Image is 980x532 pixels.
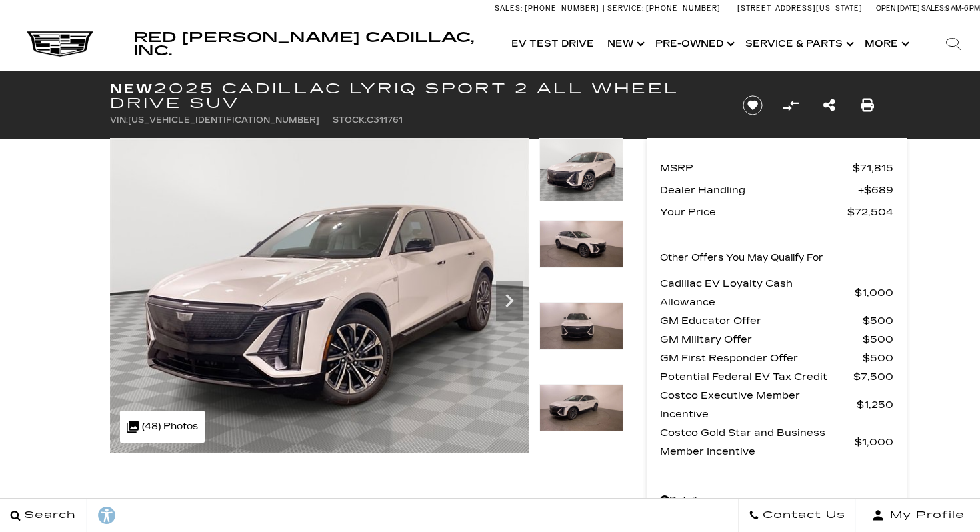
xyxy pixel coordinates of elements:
span: Open [DATE] [876,4,920,13]
img: New 2025 Crystal White Tricoat Cadillac Sport 2 image 3 [539,302,623,350]
span: $72,504 [847,203,893,221]
button: Save vehicle [738,95,767,116]
span: Potential Federal EV Tax Credit [660,367,853,386]
span: $1,000 [855,283,893,302]
a: Costco Executive Member Incentive $1,250 [660,386,893,423]
a: New [601,17,649,71]
img: New 2025 Crystal White Tricoat Cadillac Sport 2 image 1 [110,138,529,453]
span: Sales: [495,4,523,13]
span: $500 [863,311,893,330]
div: (48) Photos [120,411,205,443]
span: GM First Responder Offer [660,349,863,367]
a: EV Test Drive [505,17,601,71]
span: Costco Executive Member Incentive [660,386,857,423]
span: 9 AM-6 PM [945,4,980,13]
a: Dealer Handling $689 [660,181,893,199]
span: Dealer Handling [660,181,858,199]
span: [PHONE_NUMBER] [646,4,721,13]
span: Stock: [333,115,367,125]
p: Other Offers You May Qualify For [660,249,823,267]
a: MSRP $71,815 [660,159,893,177]
button: More [858,17,913,71]
button: Open user profile menu [856,499,980,532]
a: Share this New 2025 Cadillac LYRIQ Sport 2 All Wheel Drive SUV [823,96,835,115]
a: Service: [PHONE_NUMBER] [603,5,724,12]
a: Costco Gold Star and Business Member Incentive $1,000 [660,423,893,461]
a: Sales: [PHONE_NUMBER] [495,5,603,12]
span: Service: [607,4,644,13]
span: $1,250 [857,395,893,414]
strong: New [110,81,154,97]
span: C311761 [367,115,403,125]
span: Sales: [921,4,945,13]
span: Cadillac EV Loyalty Cash Allowance [660,274,855,311]
span: My Profile [885,506,965,525]
div: Next [496,281,523,321]
a: GM Military Offer $500 [660,330,893,349]
span: Red [PERSON_NAME] Cadillac, Inc. [133,29,474,59]
a: Service & Parts [739,17,858,71]
span: VIN: [110,115,128,125]
a: GM First Responder Offer $500 [660,349,893,367]
a: [STREET_ADDRESS][US_STATE] [737,4,863,13]
span: [PHONE_NUMBER] [525,4,599,13]
span: MSRP [660,159,853,177]
a: Pre-Owned [649,17,739,71]
a: Red [PERSON_NAME] Cadillac, Inc. [133,31,491,57]
a: Your Price $72,504 [660,203,893,221]
span: Costco Gold Star and Business Member Incentive [660,423,855,461]
span: $71,815 [853,159,893,177]
a: Print this New 2025 Cadillac LYRIQ Sport 2 All Wheel Drive SUV [861,96,874,115]
img: New 2025 Crystal White Tricoat Cadillac Sport 2 image 4 [539,384,623,432]
span: [US_VEHICLE_IDENTIFICATION_NUMBER] [128,115,319,125]
a: GM Educator Offer $500 [660,311,893,330]
span: $500 [863,349,893,367]
a: Cadillac EV Loyalty Cash Allowance $1,000 [660,274,893,311]
span: Contact Us [759,506,845,525]
img: New 2025 Crystal White Tricoat Cadillac Sport 2 image 2 [539,220,623,268]
span: $689 [858,181,893,199]
a: Contact Us [738,499,856,532]
span: $500 [863,330,893,349]
span: GM Educator Offer [660,311,863,330]
span: Your Price [660,203,847,221]
span: $1,000 [855,433,893,451]
button: Compare Vehicle [781,95,801,115]
span: Search [21,506,76,525]
span: GM Military Offer [660,330,863,349]
img: New 2025 Crystal White Tricoat Cadillac Sport 2 image 1 [539,138,623,201]
img: Cadillac Dark Logo with Cadillac White Text [27,31,93,57]
span: $7,500 [853,367,893,386]
a: Details [660,491,893,510]
a: Potential Federal EV Tax Credit $7,500 [660,367,893,386]
h1: 2025 Cadillac LYRIQ Sport 2 All Wheel Drive SUV [110,81,720,111]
